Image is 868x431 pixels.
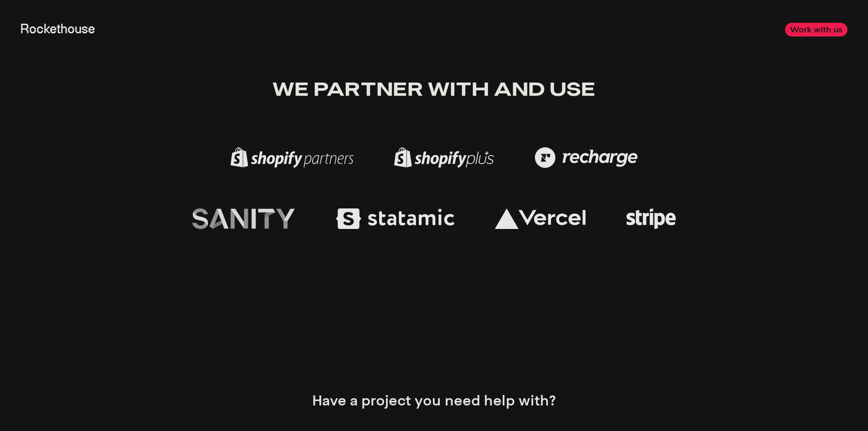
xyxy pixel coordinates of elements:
[495,208,586,229] img: Vercel
[785,23,847,36] a: Work with us
[336,208,454,229] img: Statamic Partner
[21,23,95,36] a: Rockethouse
[535,147,637,168] img: Recharge Partner
[272,78,596,101] span: We partner with and use
[231,147,354,168] img: Shopify Partner
[70,389,799,411] p: Have a project you need help with?
[192,208,295,229] img: Sanity CMS
[627,208,676,229] img: Stripe
[394,147,494,168] img: Shopify Plus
